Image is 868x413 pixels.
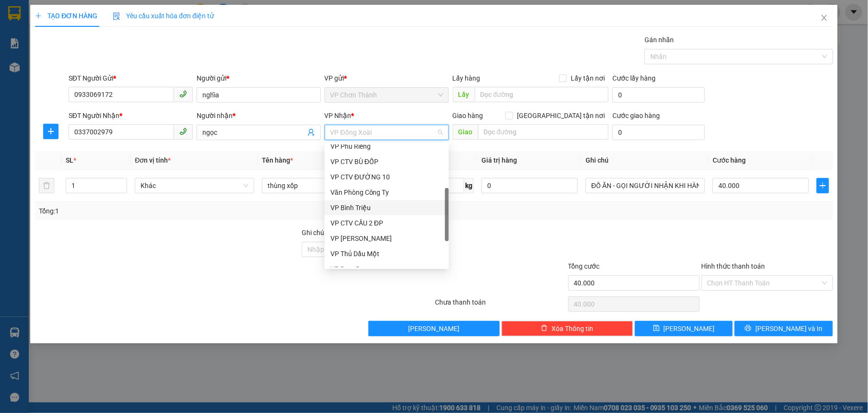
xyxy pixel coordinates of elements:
div: VP Bom Bo [330,264,443,274]
span: [PERSON_NAME] và In [755,323,822,334]
span: plus [35,12,42,19]
button: deleteXóa Thông tin [502,321,633,336]
span: Cước hàng [713,156,746,164]
span: VP Nhận [325,112,352,119]
div: VP [PERSON_NAME] [330,233,443,244]
div: Người gửi [197,73,321,83]
span: Lấy hàng [453,74,481,82]
span: VP Đồng Xoài [330,125,443,140]
button: plus [817,178,829,193]
button: plus [43,124,59,139]
span: Giao [453,124,478,140]
div: VP Bom Bo [325,261,449,277]
div: VP Thủ Dầu Một [325,246,449,261]
label: Ghi chú đơn hàng [302,229,354,236]
span: phone [179,128,187,135]
span: Lấy tận nơi [567,73,609,83]
button: [PERSON_NAME] [368,321,500,336]
span: Yêu cầu xuất hóa đơn điện tử [113,12,214,20]
span: Tổng cước [568,262,600,270]
div: SĐT Người Nhận [69,110,193,121]
button: delete [39,178,54,193]
div: Văn Phòng Công Ty [325,185,449,200]
div: VP Phú Riềng [325,139,449,154]
span: VP Chơn Thành [330,88,443,102]
span: Xóa Thông tin [551,323,593,334]
input: 0 [481,178,578,193]
div: VP CTV BÙ ĐỐP [330,156,443,167]
span: phone [179,90,187,98]
button: printer[PERSON_NAME] và In [735,321,833,336]
div: Chưa thanh toán [434,297,567,314]
button: save[PERSON_NAME] [635,321,733,336]
div: VP Lê Hồng Phong [325,231,449,246]
span: close [821,14,828,22]
th: Ghi chú [582,151,709,170]
div: Văn Phòng Công Ty [330,187,443,198]
span: user-add [307,129,315,136]
span: save [653,325,660,332]
span: [GEOGRAPHIC_DATA] tận nơi [513,110,609,121]
span: Giao hàng [453,112,483,119]
div: VP Thủ Dầu Một [330,248,443,259]
div: VP CTV CẦU 2 ĐP [330,218,443,228]
div: VP CTV CẦU 2 ĐP [325,215,449,231]
label: Cước giao hàng [612,112,660,119]
label: Cước lấy hàng [612,74,656,82]
div: SĐT Người Gửi [69,73,193,83]
span: printer [745,325,751,332]
button: Close [811,5,838,32]
span: Khác [141,178,248,193]
label: Gán nhãn [645,36,674,44]
div: VP Phú Riềng [330,141,443,152]
span: kg [464,178,474,193]
div: VP gửi [325,73,449,83]
span: Tên hàng [262,156,293,164]
span: Đơn vị tính [135,156,171,164]
div: VP CTV ĐƯỜNG 10 [325,169,449,185]
div: VP Bình Triệu [330,202,443,213]
input: Cước lấy hàng [612,87,704,103]
input: Ghi chú đơn hàng [302,242,433,257]
span: plus [44,128,58,135]
div: Người nhận [197,110,321,121]
span: [PERSON_NAME] [664,323,715,334]
input: Dọc đường [475,87,609,102]
div: VP CTV ĐƯỜNG 10 [330,172,443,182]
span: TẠO ĐƠN HÀNG [35,12,97,20]
input: Ghi Chú [586,178,705,193]
span: Giá trị hàng [481,156,517,164]
input: Cước giao hàng [612,125,704,140]
div: Tổng: 1 [39,206,335,216]
input: VD: Bàn, Ghế [262,178,381,193]
div: VP Bình Triệu [325,200,449,215]
span: plus [817,182,829,189]
span: Lấy [453,87,475,102]
span: delete [541,325,548,332]
span: [PERSON_NAME] [409,323,460,334]
span: SL [66,156,73,164]
label: Hình thức thanh toán [702,262,765,270]
img: icon [113,12,120,20]
div: VP CTV BÙ ĐỐP [325,154,449,169]
input: Dọc đường [478,124,609,140]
